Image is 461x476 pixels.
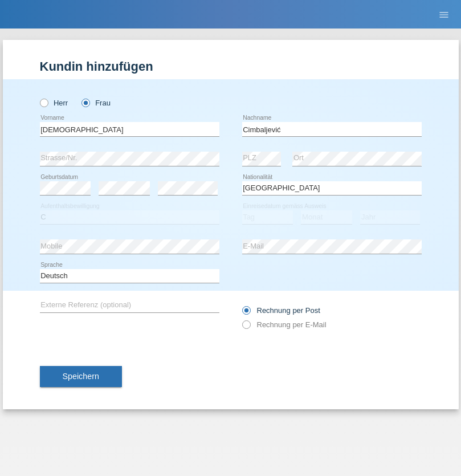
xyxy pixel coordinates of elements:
[40,99,47,106] input: Herr
[242,320,327,329] label: Rechnung per E-Mail
[40,99,68,107] label: Herr
[433,11,455,18] a: menu
[40,366,122,388] button: Speichern
[40,59,422,74] h1: Kundin hinzufügen
[242,306,320,315] label: Rechnung per Post
[81,99,89,106] input: Frau
[81,99,111,107] label: Frau
[242,306,250,320] input: Rechnung per Post
[438,9,450,21] i: menu
[242,320,250,335] input: Rechnung per E-Mail
[63,372,99,381] span: Speichern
